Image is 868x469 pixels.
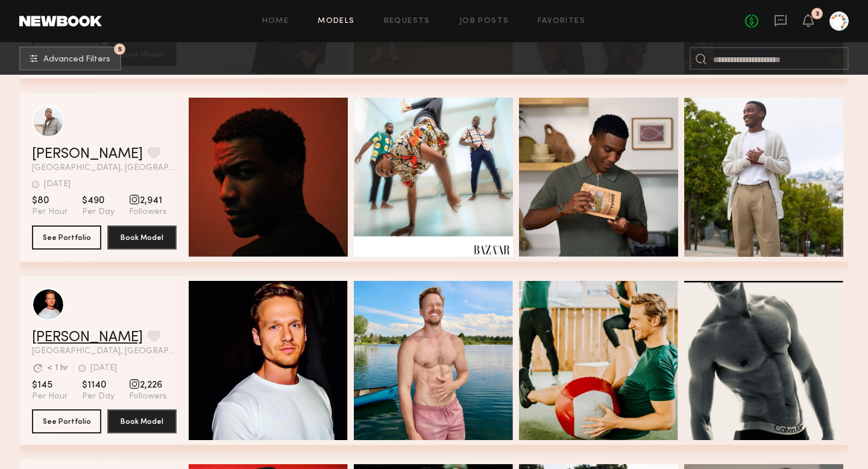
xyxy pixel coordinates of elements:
span: 5 [118,46,122,52]
button: Book Model [107,409,177,433]
a: Job Posts [459,17,509,25]
a: Models [318,17,354,25]
a: Requests [384,17,430,25]
span: Per Day [82,391,115,402]
span: [GEOGRAPHIC_DATA], [GEOGRAPHIC_DATA] [32,347,177,356]
button: See Portfolio [32,225,101,250]
span: [GEOGRAPHIC_DATA], [GEOGRAPHIC_DATA] [32,164,177,172]
a: [PERSON_NAME] [32,147,143,162]
div: < 1 hr [47,364,68,373]
div: [DATE] [44,180,71,189]
span: Per Hour [32,391,68,402]
div: [DATE] [90,364,117,373]
span: Per Day [82,207,115,218]
a: Home [262,17,289,25]
span: 2,226 [129,379,167,391]
span: Followers [129,391,167,402]
span: Followers [129,207,167,218]
a: Favorites [538,17,585,25]
span: Advanced Filters [43,55,110,64]
span: $80 [32,195,68,207]
div: 3 [816,11,819,17]
button: Book Model [107,225,177,250]
span: $1140 [82,379,115,391]
span: 2,941 [129,195,167,207]
span: $145 [32,379,68,391]
span: Per Hour [32,207,68,218]
button: 5Advanced Filters [19,46,121,71]
button: See Portfolio [32,409,101,433]
span: $490 [82,195,115,207]
a: [PERSON_NAME] [32,330,143,345]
